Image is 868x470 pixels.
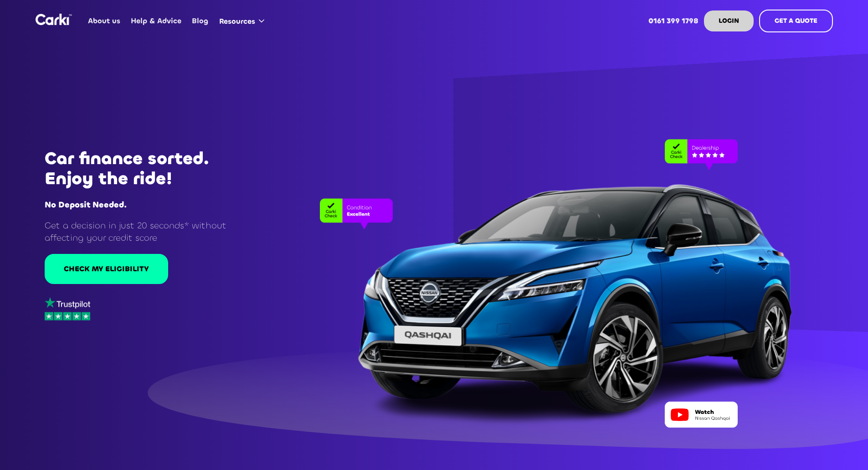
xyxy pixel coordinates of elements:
a: Blog [187,3,214,39]
strong: GET A QUOTE [775,16,817,25]
a: CHECK MY ELIGIBILITY [45,254,168,284]
div: CHECK MY ELIGIBILITY [64,264,149,274]
img: Logo [36,14,72,25]
div: Resources [219,16,255,26]
img: trustpilot [45,297,90,309]
strong: No Deposit Needed. [45,199,127,210]
h1: Car finance sorted. Enjoy the ride! [45,149,249,189]
a: LOGIN [704,10,754,31]
strong: 0161 399 1798 [648,16,699,26]
a: GET A QUOTE [759,10,833,32]
strong: LOGIN [719,16,739,25]
a: Help & Advice [126,3,187,39]
img: stars [45,312,90,321]
a: About us [83,3,126,39]
a: 0161 399 1798 [643,3,704,39]
div: Resources [214,4,273,38]
a: home [36,14,72,25]
p: Get a decision in just 20 seconds* without affecting your credit score [45,219,249,244]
